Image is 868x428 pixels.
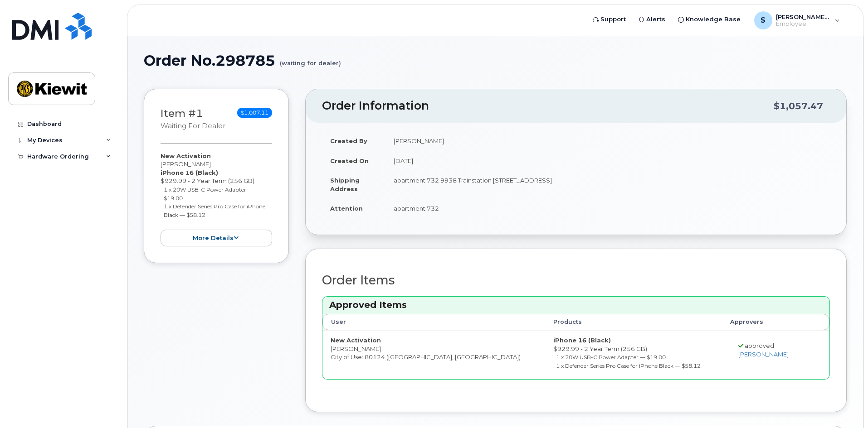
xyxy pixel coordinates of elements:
td: $929.99 - 2 Year Term (256 GB) [545,330,722,379]
th: Products [545,314,722,330]
strong: iPhone 16 (Black) [553,337,611,344]
h3: Approved Items [329,299,823,311]
h3: Item #1 [161,108,225,131]
button: more details [161,230,272,246]
strong: Shipping Address [330,177,360,192]
small: 1 x 20W USB-C Power Adapter — $19.00 [164,186,253,202]
small: 1 x 20W USB-C Power Adapter — $19.00 [556,354,666,361]
td: [PERSON_NAME] [385,131,830,151]
small: 1 x Defender Series Pro Case for iPhone Black — $58.12 [164,203,265,218]
small: (waiting for dealer) [280,53,341,67]
strong: New Activation [331,337,381,344]
strong: Created By [330,137,367,144]
strong: Created On [330,157,369,164]
th: User [322,314,545,330]
div: $1,057.47 [774,97,823,115]
h2: Order Items [322,274,830,287]
small: 1 x Defender Series Pro Case for iPhone Black — $58.12 [556,362,701,369]
th: Approvers [722,314,811,330]
td: apartment 732 [385,198,830,218]
a: [PERSON_NAME] [738,351,789,358]
small: waiting for dealer [161,122,225,130]
strong: iPhone 16 (Black) [161,169,218,176]
strong: New Activation [161,152,211,159]
td: [PERSON_NAME] City of Use: 80124 ([GEOGRAPHIC_DATA], [GEOGRAPHIC_DATA]) [322,330,545,379]
h2: Order Information [322,100,774,112]
span: $1,007.11 [237,108,272,118]
div: [PERSON_NAME] $929.99 - 2 Year Term (256 GB) [161,152,272,246]
strong: Attention [330,205,363,212]
h1: Order No.298785 [144,53,847,68]
td: [DATE] [385,151,830,171]
span: approved [745,342,774,349]
td: apartment 732 9938 Trainstation [STREET_ADDRESS] [385,170,830,198]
